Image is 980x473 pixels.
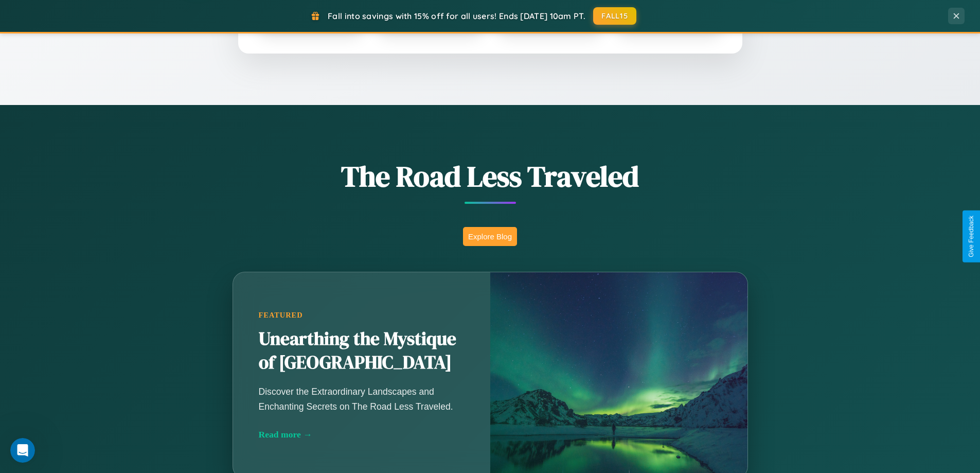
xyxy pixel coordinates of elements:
div: Read more → [259,429,465,440]
div: Featured [259,311,465,320]
button: FALL15 [593,7,636,25]
h2: Unearthing the Mystique of [GEOGRAPHIC_DATA] [259,327,465,375]
h1: The Road Less Traveled [182,156,799,196]
p: Discover the Extraordinary Landscapes and Enchanting Secrets on The Road Less Traveled. [259,384,465,413]
span: Fall into savings with 15% off for all users! Ends [DATE] 10am PT. [328,11,585,21]
div: Give Feedback [968,216,975,257]
button: Explore Blog [463,227,517,246]
iframe: Intercom live chat [10,438,35,463]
